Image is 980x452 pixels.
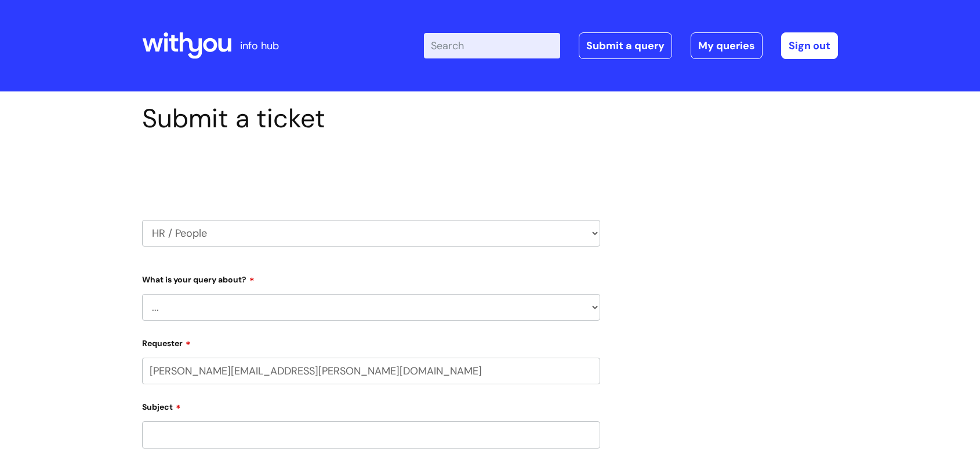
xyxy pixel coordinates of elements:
p: info hub [240,36,279,55]
div: | - [424,32,838,59]
label: Subject [142,398,600,412]
a: My queries [691,32,763,59]
h1: Submit a ticket [142,103,600,134]
input: Search [424,33,560,58]
input: Email [142,358,600,384]
a: Sign out [781,32,838,59]
h2: Select issue type [142,161,600,182]
label: What is your query about? [142,271,600,285]
label: Requester [142,335,600,348]
a: Submit a query [579,32,672,59]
